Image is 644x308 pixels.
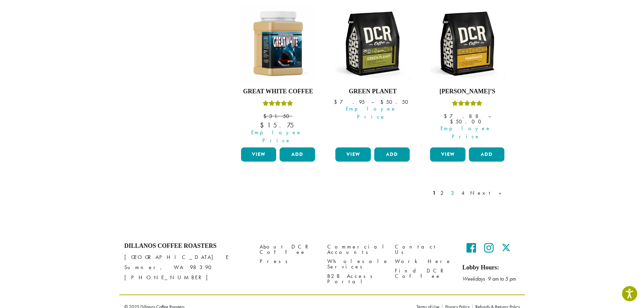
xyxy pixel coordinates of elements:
[450,189,458,197] a: 3
[327,271,385,286] a: B2B Access Portal
[469,189,508,197] a: Next »
[488,113,491,120] span: –
[239,88,317,95] h4: Great White Coffee
[260,257,317,266] a: Press
[263,113,269,120] span: $
[450,118,484,125] bdi: 50.00
[374,147,410,162] button: Add
[327,242,385,257] a: Commercial Accounts
[327,257,385,271] a: Wholesale Services
[428,88,506,95] h4: [PERSON_NAME]’s
[239,5,317,145] a: Great White CoffeeRated 5.00 out of 5 $31.50 Employee Price
[334,5,411,145] a: Green Planet Employee Price
[444,113,482,120] bdi: 7.88
[452,99,482,110] div: Rated 5.00 out of 5
[469,147,504,162] button: Add
[462,264,520,271] h5: Lobby Hours:
[260,121,267,129] span: $
[280,147,315,162] button: Add
[260,242,317,257] a: About DCR Coffee
[334,88,411,95] h4: Green Planet
[263,99,293,110] div: Rated 5.00 out of 5
[260,121,296,129] bdi: 15.75
[380,98,386,105] span: $
[426,124,506,141] span: Employee Price
[395,242,452,257] a: Contact Us
[439,189,448,197] a: 2
[430,147,466,162] a: View
[395,266,452,281] a: Find DCR Coffee
[241,147,277,162] a: View
[124,252,249,283] p: [GEOGRAPHIC_DATA] E Sumner, WA 98390 [PHONE_NUMBER]
[335,147,371,162] a: View
[334,5,411,82] img: DCR-12oz-FTO-Green-Planet-Stock-scaled.png
[428,5,506,145] a: [PERSON_NAME]’sRated 5.00 out of 5 Employee Price
[444,113,450,120] span: $
[371,98,374,105] span: –
[428,5,506,82] img: DCR-12oz-Hannahs-Stock-scaled.png
[239,5,317,82] img: Great_White_Ground_Espresso_2.png
[395,257,452,266] a: Work Here
[334,98,365,105] bdi: 7.95
[331,105,411,121] span: Employee Price
[380,98,411,105] bdi: 50.50
[124,242,249,250] h4: Dillanos Coffee Roasters
[263,113,292,120] bdi: 31.50
[431,189,437,197] a: 1
[462,275,516,282] em: Weekdays 9 am to 5 pm
[334,98,340,105] span: $
[450,118,456,125] span: $
[237,128,317,145] span: Employee Price
[460,189,467,197] a: 4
